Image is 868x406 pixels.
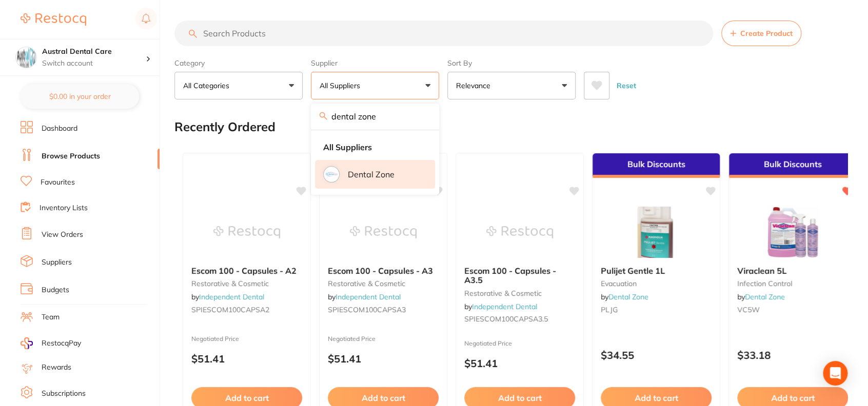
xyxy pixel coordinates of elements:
small: Negotiated Price [328,335,439,342]
input: Search supplier [311,104,439,129]
small: SPIESCOM100CAPSA3 [328,306,439,314]
a: Dashboard [42,124,77,134]
div: Bulk Discounts [593,153,720,178]
a: Rewards [42,362,71,373]
label: Category [174,58,303,68]
img: Viraclean 5L [759,207,826,258]
button: All Categories [174,72,303,99]
label: Sort By [447,58,576,68]
a: Restocq Logo [21,8,86,31]
p: $33.18 [737,349,848,361]
a: Independent Dental [199,292,264,301]
a: RestocqPay [21,337,81,349]
button: Reset [614,72,639,99]
span: Create Product [740,29,793,37]
a: Suppliers [42,257,72,268]
small: restorative & cosmetic [191,279,302,288]
p: Dental Zone [348,170,394,179]
h2: Recently Ordered [174,120,275,134]
button: Relevance [447,72,576,99]
p: $51.41 [464,357,575,369]
button: Create Product [721,21,801,46]
a: Inventory Lists [40,203,88,213]
a: Independent Dental [472,302,537,311]
a: Dental Zone [745,292,785,301]
div: Open Intercom Messenger [823,361,847,385]
small: PLJG [601,306,712,314]
div: Bulk Discounts [729,153,856,178]
small: VC5W [737,306,848,314]
p: Relevance [456,80,495,91]
span: by [737,292,785,301]
a: Independent Dental [336,292,401,301]
span: RestocqPay [42,338,81,349]
span: by [328,292,401,301]
input: Search Products [174,21,713,46]
b: Viraclean 5L [737,266,848,275]
a: Budgets [42,285,69,295]
p: $51.41 [191,353,302,364]
a: Favourites [41,177,75,188]
img: Dental Zone [325,168,338,181]
p: All Categories [183,80,233,91]
li: Clear selection [315,136,435,158]
small: Infection Control [737,279,848,288]
b: Escom 100 - Capsules - A3 [328,266,439,275]
span: by [191,292,264,301]
a: Team [42,312,60,322]
b: Escom 100 - Capsules - A3.5 [464,266,575,285]
span: by [464,302,537,311]
b: Escom 100 - Capsules - A2 [191,266,302,275]
small: Evacuation [601,279,712,288]
img: RestocqPay [21,337,33,349]
label: Supplier [311,58,439,68]
img: Austral Dental Care [16,47,36,68]
img: Escom 100 - Capsules - A3.5 [486,207,553,258]
small: restorative & cosmetic [328,279,439,288]
a: Browse Products [42,151,100,161]
img: Escom 100 - Capsules - A2 [213,207,280,258]
a: Subscriptions [42,389,86,399]
a: View Orders [42,230,83,240]
p: Switch account [42,58,146,69]
small: Negotiated Price [191,335,302,342]
strong: All Suppliers [323,143,372,152]
small: Negotiated Price [464,340,575,347]
img: Pulijet Gentle 1L [623,207,689,258]
small: restorative & cosmetic [464,289,575,297]
p: $51.41 [328,353,439,364]
small: SPIESCOM100CAPSA2 [191,306,302,314]
p: $34.55 [601,349,712,361]
img: Restocq Logo [21,13,86,26]
p: All Suppliers [320,80,364,91]
button: $0.00 in your order [21,84,139,109]
span: by [601,292,648,301]
button: All Suppliers [311,72,439,99]
a: Dental Zone [608,292,648,301]
b: Pulijet Gentle 1L [601,266,712,275]
small: SPIESCOM100CAPSA3.5 [464,315,575,323]
img: Escom 100 - Capsules - A3 [350,207,417,258]
h4: Austral Dental Care [42,47,146,57]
